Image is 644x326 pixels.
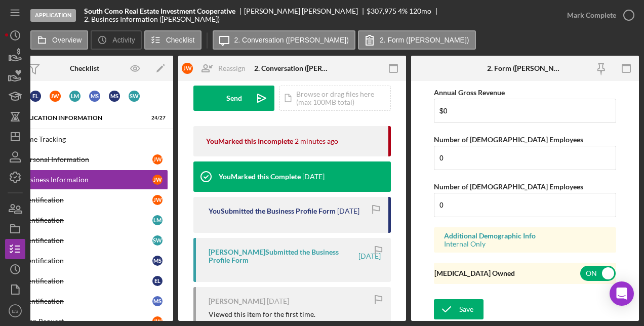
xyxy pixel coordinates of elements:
div: J W [152,154,163,165]
label: 2. Form ([PERSON_NAME]) [380,36,469,44]
div: J W [152,175,163,185]
div: You Marked this Complete [219,173,301,181]
button: JWReassign [177,58,256,78]
b: South Como Real Estate Investment Cooperative [84,7,235,15]
div: Application [30,9,76,22]
time: 2025-06-18 16:09 [358,252,381,260]
div: M S [152,256,163,266]
div: J W [50,91,61,102]
div: S W [152,235,163,246]
text: ES [12,308,19,314]
div: Identification [22,277,152,285]
div: Identification [22,257,152,265]
div: Mark Complete [567,5,616,25]
button: Mark Complete [557,5,639,25]
button: 2. Form ([PERSON_NAME]) [358,30,476,50]
a: IdentificationEL [1,271,168,291]
div: Send [226,86,242,111]
div: 120 mo [409,7,431,15]
label: [MEDICAL_DATA] Owned [434,269,515,277]
div: M S [109,91,120,102]
button: Save [434,299,484,319]
div: M S [152,296,163,306]
a: IdentificationSW [1,230,168,251]
a: Personal InformationJW [1,149,168,170]
div: L M [69,91,80,102]
div: Personal Information [22,155,152,164]
button: 2. Conversation ([PERSON_NAME]) [213,30,355,50]
div: Identification [22,216,152,224]
div: Internal Only [444,240,606,248]
time: 2025-07-03 21:07 [302,173,325,181]
div: [PERSON_NAME] [PERSON_NAME] [244,7,367,15]
button: Activity [91,30,141,50]
label: 2. Conversation ([PERSON_NAME]) [234,36,349,44]
div: Save [459,299,473,319]
label: Number of [DEMOGRAPHIC_DATA] Employees [434,182,583,191]
span: $307,975 [367,7,396,15]
div: [PERSON_NAME] [209,297,265,305]
div: S W [129,91,140,102]
a: IdentificationMS [1,251,168,271]
div: Identification [22,297,152,305]
div: L M [152,215,163,225]
button: Overview [30,30,88,50]
div: 2. Business Information ([PERSON_NAME]) [84,15,220,23]
div: Viewed this item for the first time. [209,310,315,318]
div: E L [152,276,163,286]
label: Number of [DEMOGRAPHIC_DATA] Employees [434,135,583,144]
div: Identification [22,236,152,244]
button: Checklist [144,30,202,50]
div: You Submitted the Business Profile Form [209,207,336,215]
label: Annual Gross Revenue [434,88,505,97]
button: ES [5,301,25,321]
div: Checklist [70,64,99,72]
a: IdentificationLM [1,210,168,230]
div: Loan Request [22,317,152,325]
div: M S [89,91,100,102]
time: 2025-10-08 14:51 [295,137,338,145]
a: IdentificationMS [1,291,168,311]
a: Time Tracking [1,129,168,149]
div: J W [152,195,163,205]
label: Activity [112,36,135,44]
time: 2025-07-03 12:08 [337,207,359,215]
div: J W [182,63,193,74]
time: 2025-06-18 16:02 [267,297,289,305]
div: E L [30,91,41,102]
div: 4 % [398,7,408,15]
div: Identification [22,196,152,204]
div: Application Information [16,115,140,121]
label: Overview [52,36,82,44]
div: Open Intercom Messenger [610,281,634,306]
div: You Marked this Incomplete [206,137,293,145]
div: Reassign [218,58,246,78]
a: Business InformationJW [1,170,168,190]
div: Time Tracking [22,135,168,143]
div: Additional Demographic Info [444,232,606,240]
label: Checklist [166,36,195,44]
div: Business Information [22,176,152,184]
div: 2. Form ([PERSON_NAME]) [487,64,563,72]
div: 24 / 27 [147,115,166,121]
div: 2. Conversation ([PERSON_NAME]) [254,64,330,72]
button: Send [193,86,274,111]
div: [PERSON_NAME] Submitted the Business Profile Form [209,248,357,264]
a: IdentificationJW [1,190,168,210]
